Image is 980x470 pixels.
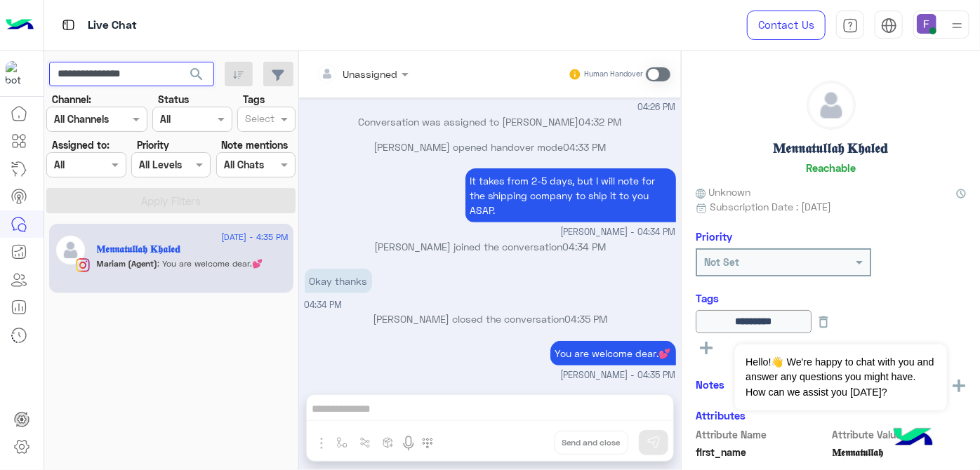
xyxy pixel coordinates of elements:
[6,11,34,40] img: Logo
[137,137,169,152] label: Priority
[836,11,864,40] a: tab
[579,116,622,128] span: 04:32 PM
[305,311,676,326] p: [PERSON_NAME] closed the conversation
[158,258,263,269] span: You are welcome dear.💕
[747,11,826,40] a: Contact Us
[881,18,897,34] img: tab
[52,92,91,107] label: Channel:
[806,161,856,174] h6: Reachable
[305,300,343,310] span: 04:34 PM
[696,445,830,459] span: first_name
[243,111,274,129] div: Select
[833,445,967,459] span: 𝐌𝖊𝖓𝖓𝖆𝖙𝖚𝖑𝖑𝖆𝖍
[584,69,643,80] small: Human Handover
[696,378,724,391] h6: Notes
[60,16,77,34] img: tab
[76,258,90,272] img: Instagram
[221,231,288,243] span: [DATE] - 4:35 PM
[158,92,189,107] label: Status
[564,313,607,325] span: 04:35 PM
[710,199,831,214] span: Subscription Date : [DATE]
[696,184,750,199] span: Unknown
[696,427,830,442] span: Attribute Name
[52,137,110,152] label: Assigned to:
[46,188,296,213] button: Apply Filters
[807,81,855,129] img: defaultAdmin.png
[6,61,31,86] img: 317874714732967
[735,344,946,410] span: Hello!👋 We're happy to chat with you and answer any questions you might have. How can we assist y...
[696,230,732,243] h6: Priority
[564,141,607,153] span: 04:33 PM
[917,14,936,34] img: userImage
[550,341,676,365] p: 19/8/2025, 4:35 PM
[88,16,137,35] p: Live Chat
[465,168,676,222] p: 19/8/2025, 4:34 PM
[842,18,859,34] img: tab
[833,427,967,442] span: Attribute Value
[180,62,214,92] button: search
[889,414,938,463] img: hulul-logo.png
[188,66,205,83] span: search
[561,369,676,382] span: [PERSON_NAME] - 04:35 PM
[97,258,158,269] span: Mariam (Agent)
[305,114,676,129] p: Conversation was assigned to [PERSON_NAME]
[774,140,889,156] h5: 𝐌𝖊𝖓𝖓𝖆𝖙𝖚𝖑𝖑𝖆𝖍 𝐊𝖍𝖆𝖑𝖊𝐝
[305,269,372,293] p: 19/8/2025, 4:34 PM
[305,239,676,254] p: [PERSON_NAME] joined the conversation
[638,101,676,114] span: 04:26 PM
[948,17,966,34] img: profile
[562,241,606,253] span: 04:34 PM
[55,234,86,266] img: defaultAdmin.png
[953,380,965,392] img: add
[97,243,181,255] h5: 𝐌𝖊𝖓𝖓𝖆𝖙𝖚𝖑𝖑𝖆𝖍 𝐊𝖍𝖆𝖑𝖊𝐝
[243,92,265,107] label: Tags
[696,409,746,422] h6: Attributes
[305,140,676,154] p: [PERSON_NAME] opened handover mode
[555,431,628,455] button: Send and close
[696,292,966,304] h6: Tags
[561,226,676,239] span: [PERSON_NAME] - 04:34 PM
[221,137,288,152] label: Note mentions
